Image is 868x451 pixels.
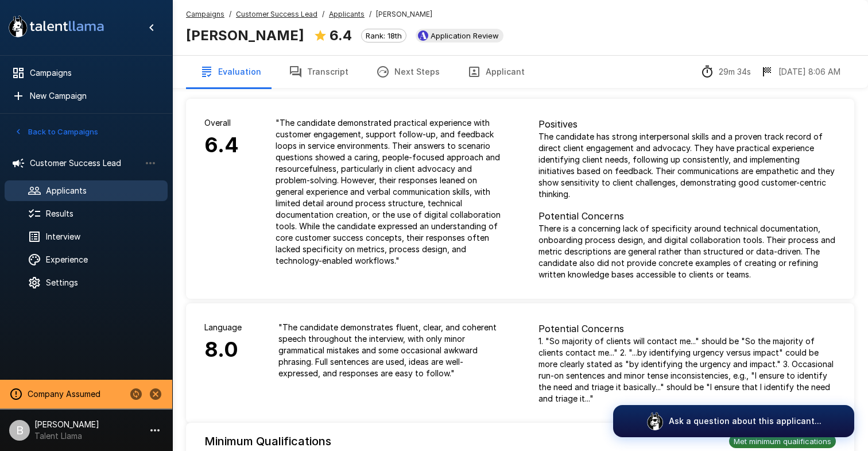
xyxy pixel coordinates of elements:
[538,336,836,404] p: 1. "So majority of clients will contact me..." should be "So the majority of clients contact me.....
[204,322,242,333] p: Language
[236,10,317,18] u: Customer Success Lead
[276,117,502,267] p: " The candidate demonstrated practical experience with customer engagement, support follow-up, an...
[229,9,231,20] span: /
[275,56,362,88] button: Transcript
[204,333,242,367] h6: 8.0
[204,432,331,450] h6: Minimum Qualifications
[418,30,428,41] img: ashbyhq_logo.jpeg
[376,9,432,20] span: [PERSON_NAME]
[719,66,751,78] p: 29m 34s
[538,322,836,336] p: Potential Concerns
[538,209,836,223] p: Potential Concerns
[729,437,836,446] span: Met minimum qualifications
[204,129,239,162] h6: 6.4
[330,27,352,44] b: 6.4
[278,322,502,379] p: " The candidate demonstrates fluent, clear, and coherent speech throughout the interview, with on...
[538,223,836,280] p: There is a concerning lack of specificity around technical documentation, onboarding process desi...
[778,66,840,78] p: [DATE] 8:06 AM
[204,117,239,129] p: Overall
[362,31,406,40] span: Rank: 18th
[186,56,275,88] button: Evaluation
[329,10,365,18] u: Applicants
[669,415,821,427] p: Ask a question about this applicant...
[186,10,224,18] u: Campaigns
[426,31,503,40] span: Application Review
[613,405,854,437] button: Ask a question about this applicant...
[760,65,840,79] div: The date and time when the interview was completed
[416,29,503,43] div: View profile in Ashby
[538,131,836,200] p: The candidate has strong interpersonal skills and a proven track record of direct client engageme...
[646,412,664,430] img: logo_glasses@2x.png
[369,9,371,20] span: /
[362,56,454,88] button: Next Steps
[454,56,538,88] button: Applicant
[538,117,836,131] p: Positives
[322,9,324,20] span: /
[186,27,304,44] b: [PERSON_NAME]
[700,65,751,79] div: The time between starting and completing the interview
